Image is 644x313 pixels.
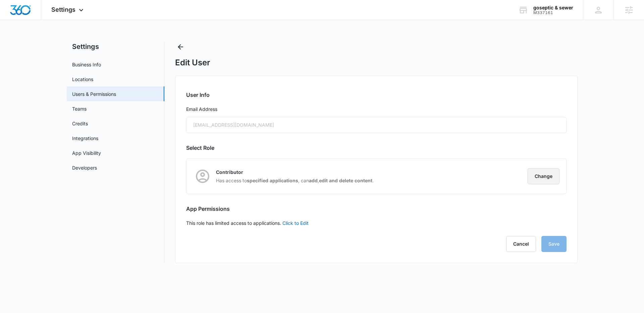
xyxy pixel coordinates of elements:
a: Teams [72,105,87,112]
a: Locations [72,76,93,83]
button: Cancel [506,236,536,252]
h2: Settings [67,42,164,52]
h2: User Info [186,91,567,99]
a: Click to Edit [282,220,309,226]
div: account name [533,5,573,10]
div: This role has limited access to applications. [175,76,578,263]
div: account id [533,10,573,15]
a: Developers [72,164,97,171]
button: Change [528,168,559,184]
a: Integrations [72,135,98,142]
label: Email Address [186,106,567,113]
h1: Edit User [175,58,210,68]
p: Has access to , can , . [216,177,374,184]
a: App Visibility [72,149,101,156]
span: Settings [51,6,75,13]
a: Users & Permissions [72,90,116,98]
button: Back [175,42,186,52]
h2: App Permissions [186,205,567,213]
a: Business Info [72,61,101,68]
strong: specified applications [247,178,298,183]
p: Contributor [216,169,374,176]
strong: add [309,178,318,183]
a: Credits [72,120,88,127]
strong: edit and delete content [319,178,372,183]
h2: Select Role [186,144,567,152]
